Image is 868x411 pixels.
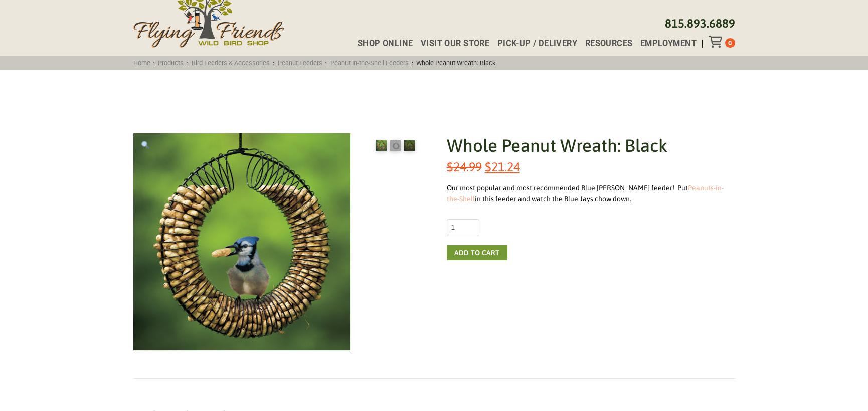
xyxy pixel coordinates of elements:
[447,184,724,203] a: Peanuts-in-the-Shell
[489,40,577,48] a: Pick-up / Delivery
[155,59,187,67] a: Products
[585,40,633,48] span: Resources
[376,140,387,151] img: Whole Peanut Wreath: Black
[274,59,325,67] a: Peanut Feeders
[485,159,491,174] span: $
[447,219,479,236] input: Product quantity
[577,40,632,48] a: Resources
[130,59,153,67] a: Home
[640,40,697,48] span: Employment
[728,39,732,47] span: 0
[447,133,735,158] h1: Whole Peanut Wreath: Black
[133,133,350,350] img: Whole Peanut Wreath: Black
[327,59,412,67] a: Peanut In-the-Shell Feeders
[709,36,725,48] div: Toggle Off Canvas Content
[632,40,697,48] a: Employment
[130,59,499,67] span: : : : : :
[189,59,273,67] a: Bird Feeders & Accessories
[497,40,577,48] span: Pick-up / Delivery
[413,40,489,48] a: Visit Our Store
[447,159,482,174] bdi: 24.99
[133,133,157,157] a: View full-screen image gallery
[358,40,413,48] span: Shop Online
[390,140,401,151] img: Whole Peanut Wreath: Black - Image 2
[447,182,735,205] div: Our most popular and most recommended Blue [PERSON_NAME] feeder! Put in this feeder and watch the...
[350,40,413,48] a: Shop Online
[413,59,499,67] span: Whole Peanut Wreath: Black
[141,141,149,149] img: 🔍
[665,17,735,30] a: 815.893.6889
[421,40,489,48] span: Visit Our Store
[404,140,415,151] img: Whole Peanut Wreath: Black - Image 3
[447,159,453,174] span: $
[447,245,507,260] button: Add to cart
[485,159,520,174] bdi: 21.24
